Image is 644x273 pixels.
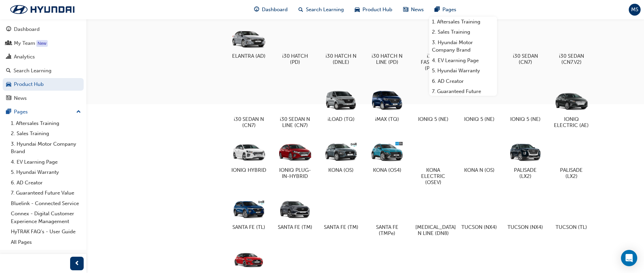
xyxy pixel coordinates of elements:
[631,6,638,14] span: MS
[413,136,454,188] a: KONA ELECTRIC (OSEV)
[321,136,361,176] a: KONA (OS)
[14,94,27,102] div: News
[3,51,84,63] a: Analytics
[505,86,546,125] a: IONIQ 5 (NE)
[429,76,497,87] a: 6. AD Creator
[507,224,543,230] h5: TUCSON (NX4)
[323,116,359,122] h5: iLOAD (TQ)
[229,22,269,62] a: ELANTRA (AD)
[355,5,360,14] span: car-icon
[36,40,48,47] div: Tooltip anchor
[3,22,84,106] button: DashboardMy TeamAnalyticsSearch LearningProduct HubNews
[14,108,28,116] div: Pages
[505,136,546,182] a: PALISADE (LX2)
[413,22,454,74] a: i30 N FASTBACK (PDeN)
[321,194,361,233] a: SANTA FE (TM)
[554,224,589,230] h5: TUCSON (TL)
[3,106,84,118] button: Pages
[507,116,543,122] h5: IONIQ 5 (NE)
[14,53,35,61] div: Analytics
[367,22,408,68] a: i30 HATCH N LINE (PD)
[429,17,497,27] a: 1. Aftersales Training
[6,109,11,115] span: pages-icon
[8,178,84,188] a: 6. AD Creator
[254,5,259,14] span: guage-icon
[323,167,359,173] h5: KONA (OS)
[3,78,84,91] a: Product Hub
[275,136,315,182] a: IONIQ PLUG-IN-HYBRID
[554,53,589,65] h5: i30 SEDAN (CN7.V2)
[551,86,592,131] a: IONIQ ELECTRIC (AE)
[429,86,497,104] a: 7. Guaranteed Future Value
[249,3,293,17] a: guage-iconDashboard
[231,167,267,173] h5: IONIQ HYBRID
[275,194,315,233] a: SANTA FE (TM)
[398,3,429,17] a: news-iconNews
[231,224,267,230] h5: SANTA FE (TL)
[277,116,313,128] h5: i30 SEDAN N LINE (CN7)
[8,139,84,157] a: 3. Hyundai Motor Company Brand
[459,86,500,125] a: IONIQ 5 (NE)
[8,128,84,139] a: 2. Sales Training
[229,136,269,176] a: IONIQ HYBRID
[8,118,84,129] a: 1. Aftersales Training
[6,40,11,47] span: people-icon
[411,6,424,14] span: News
[369,224,405,236] h5: SANTA FE (TMPe)
[6,95,11,102] span: news-icon
[231,116,267,128] h5: i30 SEDAN N (CN7)
[367,194,408,239] a: SANTA FE (TMPe)
[14,67,51,75] div: Search Learning
[461,224,497,230] h5: TUCSON (NX4)
[8,226,84,237] a: HyTRAK FAQ's - User Guide
[507,53,543,65] h5: i30 SEDAN (CN7)
[429,66,497,76] a: 5. Hyundai Warranty
[442,6,456,14] span: Pages
[3,2,81,17] a: Trak
[435,5,440,14] span: pages-icon
[505,22,546,68] a: i30 SEDAN (CN7)
[3,92,84,105] a: News
[277,53,313,65] h5: i30 HATCH (PD)
[298,5,303,14] span: search-icon
[369,116,405,122] h5: iMAX (TQ)
[551,194,592,233] a: TUCSON (TL)
[551,136,592,182] a: PALISADE (LX2)
[323,53,359,65] h5: i30 HATCH N (DNLE)
[3,65,84,77] a: Search Learning
[415,116,451,122] h5: IONIQ 5 (NE)
[306,6,344,14] span: Search Learning
[229,194,269,233] a: SANTA FE (TL)
[551,22,592,68] a: i30 SEDAN (CN7.V2)
[415,53,451,71] h5: i30 N FASTBACK (PDeN)
[629,4,641,16] button: MS
[8,208,84,226] a: Connex - Digital Customer Experience Management
[8,237,84,248] a: All Pages
[554,167,589,179] h5: PALISADE (LX2)
[367,86,408,125] a: iMAX (TQ)
[429,27,497,37] a: 2. Sales Training
[362,6,392,14] span: Product Hub
[8,198,84,209] a: Bluelink - Connected Service
[429,55,497,66] a: 4. EV Learning Page
[76,108,81,116] span: up-icon
[8,157,84,167] a: 4. EV Learning Page
[277,167,313,179] h5: IONIQ PLUG-IN-HYBRID
[321,22,361,68] a: i30 HATCH N (DNLE)
[14,39,35,47] div: My Team
[75,259,80,268] span: prev-icon
[262,6,288,14] span: Dashboard
[231,53,267,59] h5: ELANTRA (AD)
[429,37,497,55] a: 3. Hyundai Motor Company Brand
[6,81,11,88] span: car-icon
[349,3,398,17] a: car-iconProduct Hub
[293,3,349,17] a: search-iconSearch Learning
[6,68,11,74] span: search-icon
[277,224,313,230] h5: SANTA FE (TM)
[6,26,11,33] span: guage-icon
[621,250,637,266] div: Open Intercom Messenger
[8,188,84,198] a: 7. Guaranteed Future Value
[507,167,543,179] h5: PALISADE (LX2)
[8,167,84,178] a: 5. Hyundai Warranty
